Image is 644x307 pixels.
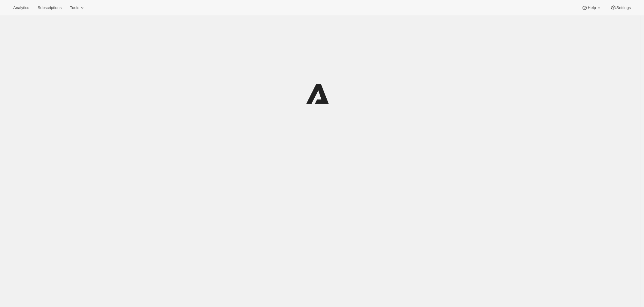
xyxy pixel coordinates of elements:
[607,4,634,12] button: Settings
[37,5,61,10] span: Subscriptions
[70,5,79,10] span: Tools
[13,5,29,10] span: Analytics
[66,4,89,12] button: Tools
[34,4,65,12] button: Subscriptions
[578,4,605,12] button: Help
[588,5,596,10] span: Help
[10,4,33,12] button: Analytics
[616,5,631,10] span: Settings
